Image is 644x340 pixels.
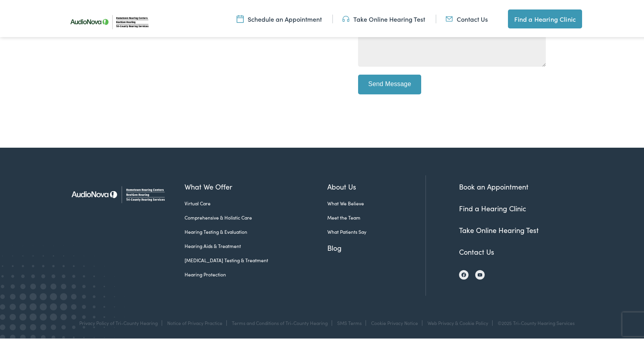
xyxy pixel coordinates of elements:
a: Blog [327,241,426,252]
img: utility icon [446,13,453,22]
a: Find a Hearing Clinic [459,202,526,212]
a: Take Online Hearing Test [459,224,539,233]
a: SMS Terms [337,318,362,325]
a: Virtual Care [185,198,327,205]
a: Comprehensive & Holistic Care [185,212,327,220]
a: Hearing Testing & Evaluation [185,227,327,234]
img: utility icon [237,13,244,22]
a: [MEDICAL_DATA] Testing & Treatment [185,255,327,262]
a: Hearing Aids & Treatment [185,241,327,248]
a: Privacy Policy of Tri-County Hearing [79,318,158,325]
a: Book an Appointment [459,180,528,190]
a: Contact Us [446,13,488,22]
a: What Patients Say [327,227,426,234]
div: ©2025 Tri-County Hearing Services [494,319,575,324]
a: Find a Hearing Clinic [508,8,582,27]
a: Schedule an Appointment [237,13,322,22]
img: utility icon [342,13,349,22]
a: Notice of Privacy Practice [167,318,222,325]
img: YouTube [478,271,482,276]
a: Terms and Conditions of Tri-County Hearing [232,318,328,325]
img: Tri-County Hearing Services [65,174,173,212]
a: Web Privacy & Cookie Policy [427,318,488,325]
a: About Us [327,180,426,190]
a: Hearing Protection [185,269,327,276]
a: What We Offer [185,180,327,190]
a: Meet the Team [327,212,426,220]
input: Send Message [358,73,421,93]
img: Facebook icon, indicating the presence of the site or brand on the social media platform. [461,271,466,276]
a: Cookie Privacy Notice [371,318,418,325]
a: What We Believe [327,198,426,205]
a: Take Online Hearing Test [342,13,425,22]
a: Contact Us [459,245,494,255]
